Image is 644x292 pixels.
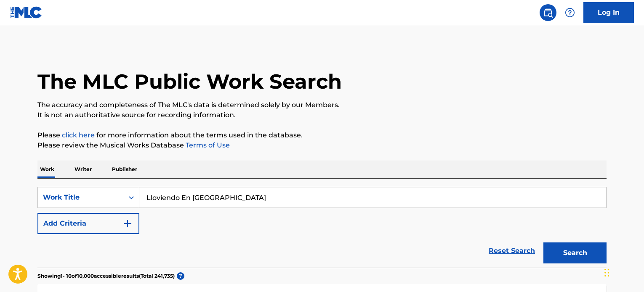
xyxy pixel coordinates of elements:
a: Terms of Use [184,141,230,149]
form: Search Form [37,187,607,268]
img: 9d2ae6d4665cec9f34b9.svg [122,218,133,229]
iframe: Chat Widget [602,252,644,292]
a: Public Search [540,4,556,21]
img: search [543,8,553,18]
button: Add Criteria [37,213,139,234]
img: help [565,8,575,18]
p: Showing 1 - 10 of 10,000 accessible results (Total 241,735 ) [37,272,175,280]
p: The accuracy and completeness of The MLC's data is determined solely by our Members. [37,100,607,110]
p: Writer [72,160,94,178]
p: Please review the Musical Works Database [37,140,607,150]
a: Reset Search [484,242,539,260]
a: Log In [583,2,634,23]
p: Please for more information about the terms used in the database. [37,130,607,140]
img: MLC Logo [10,6,43,18]
div: Help [562,4,578,21]
span: ? [177,272,184,280]
p: Work [37,160,57,178]
p: It is not an authoritative source for recording information. [37,110,607,120]
a: click here [62,131,95,139]
p: Publisher [109,160,140,178]
button: Search [543,242,607,263]
div: Drag [604,260,609,285]
div: Work Title [43,192,119,203]
h1: The MLC Public Work Search [37,69,342,94]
